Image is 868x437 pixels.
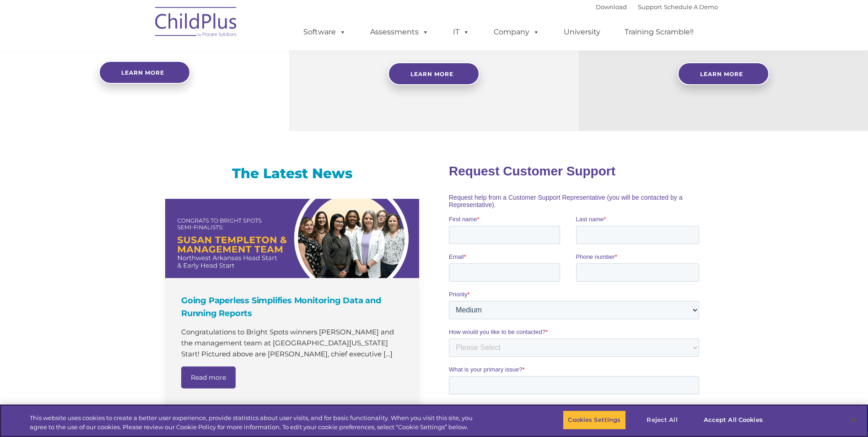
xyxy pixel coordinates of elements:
a: University [555,23,609,41]
a: Learn More [678,62,769,85]
button: Cookies Settings [563,410,625,430]
a: Learn more [99,61,190,84]
h4: Going Paperless Simplifies Monitoring Data and Running Reports [181,294,405,320]
p: Congratulations to Bright Spots winners [PERSON_NAME] and the management team at [GEOGRAPHIC_DATA... [181,327,405,360]
button: Reject All [634,410,691,430]
span: Learn more [121,69,164,76]
a: Training Scramble!! [615,23,703,41]
a: Software [294,23,355,41]
button: Close [843,410,863,430]
a: Assessments [361,23,438,41]
h3: The Latest News [165,164,419,183]
span: Learn More [700,71,743,77]
span: Learn More [410,71,453,77]
a: Download [596,3,627,11]
a: Learn More [388,62,480,85]
a: Company [485,23,549,41]
a: Read more [181,366,236,388]
a: Support [638,3,662,11]
a: Schedule A Demo [664,3,718,11]
img: ChildPlus by Procare Solutions [151,0,242,46]
button: Accept All Cookies [699,410,768,430]
font: | [596,3,718,11]
a: IT [444,23,479,41]
div: This website uses cookies to create a better user experience, provide statistics about user visit... [30,414,477,432]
